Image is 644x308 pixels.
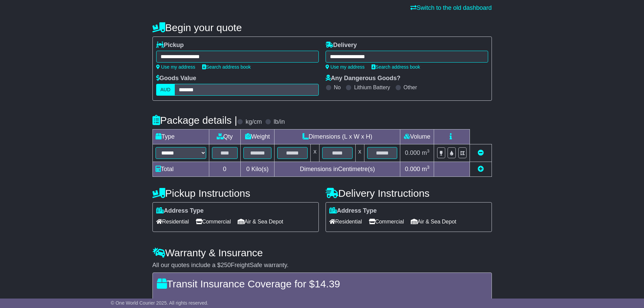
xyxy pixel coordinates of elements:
a: Search address book [202,64,251,70]
label: Pickup [156,42,184,49]
a: Remove this item [478,149,484,156]
span: 0.000 [405,166,420,172]
a: Use my address [326,64,365,70]
sup: 3 [427,148,430,153]
td: Weight [240,129,275,144]
span: 0.000 [405,149,420,156]
label: No [334,84,341,91]
span: 250 [221,262,231,268]
div: All our quotes include a $ FreightSafe warranty. [152,262,492,269]
label: AUD [156,84,175,96]
label: Goods Value [156,75,196,82]
label: kg/cm [245,118,262,126]
span: Commercial [369,216,404,227]
label: lb/in [273,118,285,126]
td: Qty [209,129,240,144]
h4: Begin your quote [152,22,492,33]
sup: 3 [427,165,430,170]
h4: Transit Insurance Coverage for $ [157,278,487,289]
span: Residential [329,216,362,227]
span: 0 [246,166,249,172]
label: Address Type [156,207,204,215]
span: m [422,149,430,156]
label: Address Type [329,207,377,215]
h4: Delivery Instructions [326,188,492,199]
span: Air & Sea Depot [238,216,283,227]
td: Type [152,129,209,144]
label: Other [404,84,417,91]
h4: Pickup Instructions [152,188,319,199]
td: 0 [209,162,240,177]
td: Total [152,162,209,177]
td: Dimensions (L x W x H) [275,129,400,144]
td: x [355,144,364,162]
a: Use my address [156,64,195,70]
h4: Package details | [152,115,237,126]
a: Search address book [372,64,420,70]
span: m [422,166,430,172]
label: Lithium Battery [354,84,390,91]
span: Commercial [196,216,231,227]
h4: Warranty & Insurance [152,247,492,258]
td: Dimensions in Centimetre(s) [275,162,400,177]
span: © One World Courier 2025. All rights reserved. [111,300,209,306]
span: 14.39 [315,278,340,289]
a: Switch to the old dashboard [410,4,492,11]
td: Volume [400,129,434,144]
label: Any Dangerous Goods? [326,75,401,82]
td: x [311,144,319,162]
span: Residential [156,216,189,227]
span: Air & Sea Depot [411,216,456,227]
td: Kilo(s) [240,162,275,177]
label: Delivery [326,42,357,49]
a: Add new item [478,166,484,172]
